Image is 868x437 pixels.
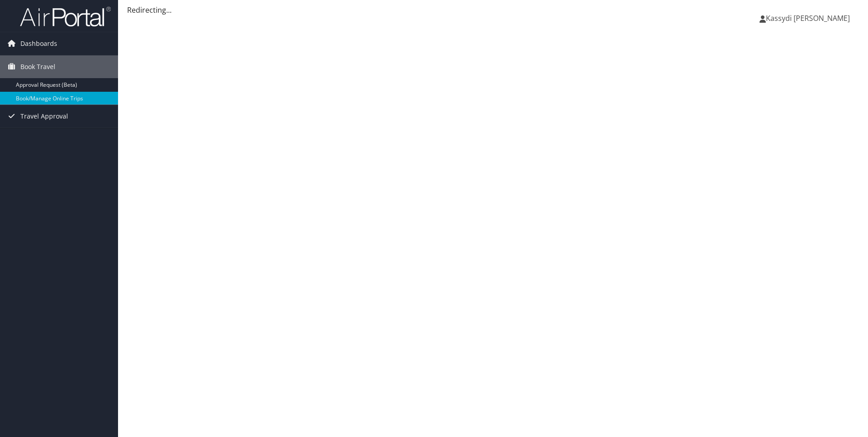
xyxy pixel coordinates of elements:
[20,32,57,55] span: Dashboards
[20,6,111,27] img: airportal-logo.png
[20,105,68,128] span: Travel Approval
[20,55,55,78] span: Book Travel
[759,5,859,32] a: Kassydi [PERSON_NAME]
[127,5,859,15] div: Redirecting...
[766,13,850,23] span: Kassydi [PERSON_NAME]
